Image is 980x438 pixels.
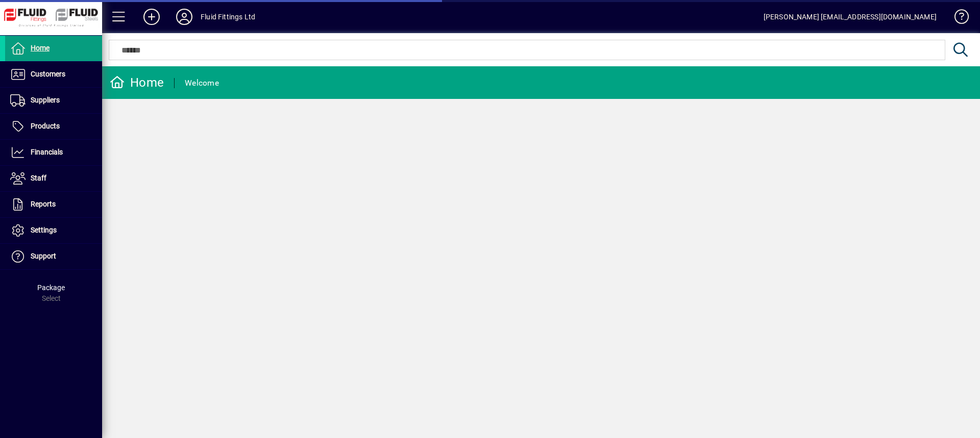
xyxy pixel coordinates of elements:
[5,166,102,191] a: Staff
[5,140,102,165] a: Financials
[5,218,102,243] a: Settings
[5,244,102,269] a: Support
[5,62,102,87] a: Customers
[31,174,46,182] span: Staff
[31,148,63,156] span: Financials
[5,192,102,217] a: Reports
[764,9,937,25] div: [PERSON_NAME] [EMAIL_ADDRESS][DOMAIN_NAME]
[5,88,102,113] a: Suppliers
[947,2,967,35] a: Knowledge Base
[37,284,65,292] span: Package
[135,8,168,26] button: Add
[110,74,164,91] div: Home
[31,200,56,208] span: Reports
[31,96,60,104] span: Suppliers
[31,122,60,130] span: Products
[31,44,50,52] span: Home
[185,75,219,91] div: Welcome
[168,8,201,26] button: Profile
[31,70,65,78] span: Customers
[31,226,57,234] span: Settings
[5,114,102,139] a: Products
[31,252,56,260] span: Support
[201,9,255,25] div: Fluid Fittings Ltd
